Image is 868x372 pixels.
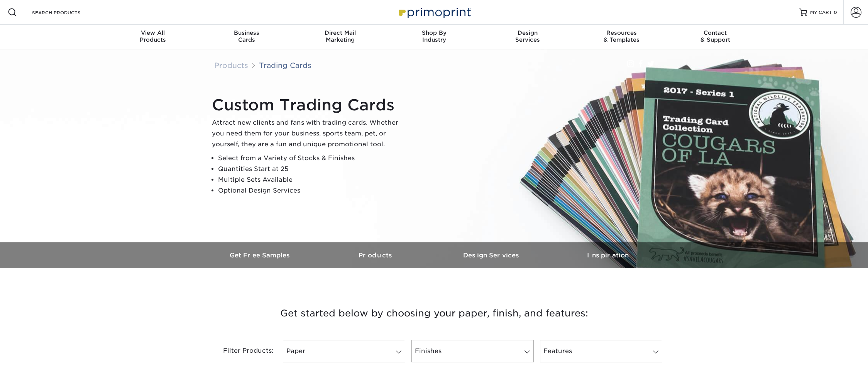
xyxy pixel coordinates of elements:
a: BusinessCards [200,25,293,49]
h3: Inspiration [550,252,666,259]
a: Finishes [411,340,534,362]
li: Quantities Start at 25 [218,164,405,174]
a: Get Free Samples [203,242,318,268]
a: Features [540,340,662,362]
a: Inspiration [550,242,666,268]
li: Select from a Variety of Stocks & Finishes [218,153,405,164]
h1: Custom Trading Cards [212,96,405,114]
h3: Get started below by choosing your paper, finish, and features: [208,296,660,331]
a: Resources& Templates [575,25,668,49]
span: Design [481,29,575,36]
a: Trading Cards [259,61,311,69]
div: Services [481,29,575,43]
span: Resources [575,29,668,36]
a: Direct MailMarketing [293,25,387,49]
img: Primoprint [396,4,473,20]
span: Direct Mail [293,29,387,36]
h3: Get Free Samples [203,252,318,259]
h3: Products [318,252,434,259]
div: & Templates [575,29,668,43]
span: MY CART [810,9,832,16]
div: & Support [668,29,762,43]
div: Products [106,29,200,43]
a: Shop ByIndustry [387,25,481,49]
span: Shop By [387,29,481,36]
li: Multiple Sets Available [218,174,405,185]
span: View All [106,29,200,36]
h3: Design Services [434,252,550,259]
a: Design Services [434,242,550,268]
span: 0 [834,10,837,15]
input: SEARCH PRODUCTS..... [31,8,107,17]
a: Products [318,242,434,268]
p: Attract new clients and fans with trading cards. Whether you need them for your business, sports ... [212,117,405,150]
div: Industry [387,29,481,43]
a: Products [214,61,248,69]
div: Cards [200,29,293,43]
a: DesignServices [481,25,575,49]
span: Contact [668,29,762,36]
a: Paper [283,340,405,362]
div: Marketing [293,29,387,43]
a: Contact& Support [668,25,762,49]
li: Optional Design Services [218,185,405,196]
a: View AllProducts [106,25,200,49]
span: Business [200,29,293,36]
div: Filter Products: [203,340,280,362]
